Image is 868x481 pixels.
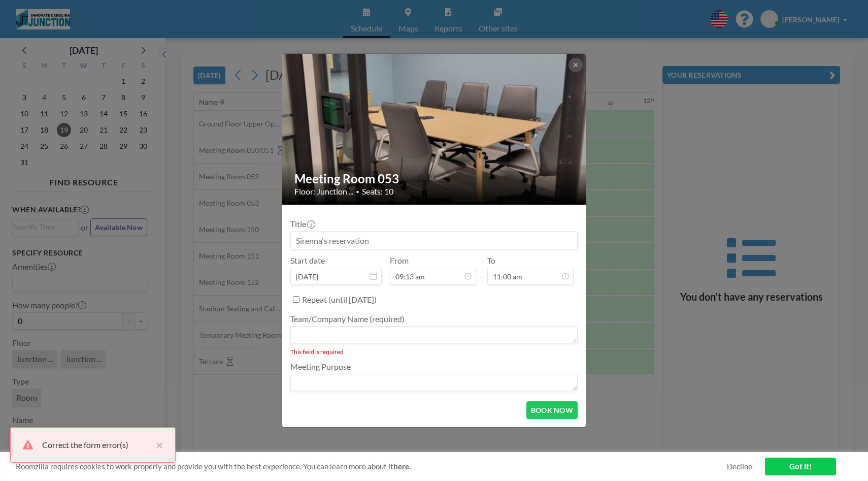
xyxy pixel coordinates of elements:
[282,53,587,206] img: 537.jpg
[480,259,483,281] span: -
[526,401,578,419] button: BOOK NOW
[356,188,359,196] span: •
[294,186,353,197] span: Floor: Junction ...
[290,255,325,266] label: Start date
[362,186,393,197] span: Seats: 10
[42,439,151,451] div: Correct the form error(s)
[16,462,727,471] span: Roomzilla requires cookies to work properly and provide you with the best experience. You can lea...
[727,462,752,471] a: Decline
[302,295,377,305] label: Repeat (until [DATE])
[151,439,163,451] button: close
[294,171,575,186] h2: Meeting Room 053
[290,348,578,356] div: This field is required
[765,458,836,475] a: Got it!
[390,255,409,266] label: From
[487,255,495,266] label: To
[290,362,351,372] label: Meeting Purpose
[290,219,314,229] label: Title
[290,314,405,324] label: Team/Company Name (required)
[393,462,411,471] a: here.
[291,232,577,249] input: Sirenna's reservation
